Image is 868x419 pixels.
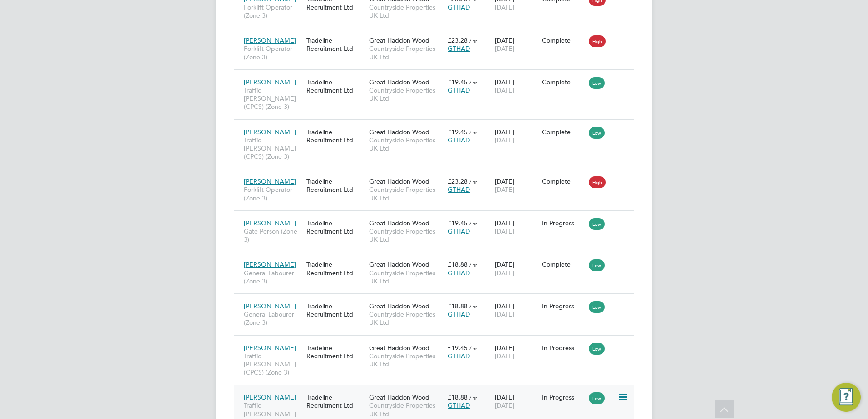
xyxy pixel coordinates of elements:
span: Great Haddon Wood [369,177,429,185]
a: [PERSON_NAME]Gate Person (Zone 3)Tradeline Recruitment LtdGreat Haddon WoodCountryside Properties... [242,214,634,222]
span: Low [589,77,605,89]
span: £19.45 [448,344,468,352]
span: £18.88 [448,302,468,310]
span: [PERSON_NAME] [244,78,296,86]
span: [DATE] [495,401,514,409]
span: Great Haddon Wood [369,393,429,401]
div: [DATE] [493,297,540,323]
span: Countryside Properties UK Ltd [369,401,443,418]
span: [DATE] [495,136,514,144]
div: Tradeline Recruitment Ltd [304,32,367,57]
span: Forklift Operator (Zone 3) [244,44,302,61]
span: General Labourer (Zone 3) [244,269,302,285]
span: Countryside Properties UK Ltd [369,44,443,61]
span: £19.45 [448,128,468,136]
span: / hr [469,178,477,185]
span: / hr [469,79,477,86]
a: [PERSON_NAME]Traffic [PERSON_NAME] (CPCS) (Zone 3)Tradeline Recruitment LtdGreat Haddon WoodCount... [242,339,634,346]
span: [PERSON_NAME] [244,177,296,185]
div: [DATE] [493,32,540,57]
span: Countryside Properties UK Ltd [369,269,443,285]
span: Low [589,343,605,355]
div: Complete [542,36,585,44]
span: / hr [469,345,477,351]
span: Low [589,259,605,271]
span: Countryside Properties UK Ltd [369,227,443,244]
span: Countryside Properties UK Ltd [369,310,443,326]
span: Great Haddon Wood [369,219,429,227]
span: £23.28 [448,177,468,185]
div: Complete [542,177,585,185]
span: GTHAD [448,86,470,94]
span: General Labourer (Zone 3) [244,310,302,326]
span: / hr [469,220,477,227]
span: [DATE] [495,86,514,94]
span: £18.88 [448,393,468,401]
span: Low [589,392,605,404]
span: Countryside Properties UK Ltd [369,185,443,202]
span: High [589,35,606,47]
span: GTHAD [448,401,470,409]
span: / hr [469,129,477,136]
span: Countryside Properties UK Ltd [369,86,443,102]
a: [PERSON_NAME]Traffic [PERSON_NAME] (CPCS) (Zone 3)Tradeline Recruitment LtdGreat Haddon WoodCount... [242,73,634,81]
div: Tradeline Recruitment Ltd [304,339,367,365]
span: GTHAD [448,227,470,235]
a: [PERSON_NAME]General Labourer (Zone 3)Tradeline Recruitment LtdGreat Haddon WoodCountryside Prope... [242,297,634,305]
a: [PERSON_NAME]Traffic [PERSON_NAME] (CPCS) (Zone 3)Tradeline Recruitment LtdGreat Haddon WoodCount... [242,123,634,131]
span: Countryside Properties UK Ltd [369,352,443,368]
span: [PERSON_NAME] [244,219,296,227]
span: [DATE] [495,227,514,235]
div: [DATE] [493,389,540,414]
span: Low [589,218,605,230]
div: [DATE] [493,339,540,365]
span: Forklift Operator (Zone 3) [244,185,302,202]
span: GTHAD [448,269,470,277]
div: In Progress [542,219,585,227]
span: GTHAD [448,136,470,144]
span: High [589,176,606,188]
div: [DATE] [493,173,540,198]
span: [PERSON_NAME] [244,36,296,44]
span: £18.88 [448,260,468,268]
div: Complete [542,78,585,86]
span: £19.45 [448,219,468,227]
div: Tradeline Recruitment Ltd [304,256,367,281]
span: Great Haddon Wood [369,128,429,136]
div: Tradeline Recruitment Ltd [304,214,367,240]
div: In Progress [542,302,585,310]
span: [DATE] [495,44,514,53]
span: / hr [469,37,477,44]
span: [PERSON_NAME] [244,302,296,310]
div: In Progress [542,344,585,352]
div: Tradeline Recruitment Ltd [304,297,367,323]
span: Great Haddon Wood [369,36,429,44]
span: GTHAD [448,3,470,11]
span: [DATE] [495,3,514,11]
div: Tradeline Recruitment Ltd [304,389,367,414]
span: Great Haddon Wood [369,78,429,86]
span: £19.45 [448,78,468,86]
span: £23.28 [448,36,468,44]
span: Low [589,301,605,313]
span: / hr [469,394,477,401]
span: [PERSON_NAME] [244,128,296,136]
span: GTHAD [448,185,470,194]
span: / hr [469,261,477,268]
div: Tradeline Recruitment Ltd [304,173,367,198]
span: [PERSON_NAME] [244,344,296,352]
span: [DATE] [495,185,514,194]
span: Traffic [PERSON_NAME] (CPCS) (Zone 3) [244,86,302,111]
span: GTHAD [448,44,470,53]
div: Tradeline Recruitment Ltd [304,73,367,99]
span: Low [589,127,605,139]
a: [PERSON_NAME]Forklift Operator (Zone 3)Tradeline Recruitment LtdGreat Haddon WoodCountryside Prop... [242,31,634,39]
span: Traffic [PERSON_NAME] (CPCS) (Zone 3) [244,136,302,161]
span: [PERSON_NAME] [244,393,296,401]
span: [DATE] [495,310,514,318]
span: Countryside Properties UK Ltd [369,136,443,152]
div: Complete [542,260,585,268]
span: / hr [469,303,477,310]
a: [PERSON_NAME]Forklift Operator (Zone 3)Tradeline Recruitment LtdGreat Haddon WoodCountryside Prop... [242,172,634,180]
div: [DATE] [493,123,540,149]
